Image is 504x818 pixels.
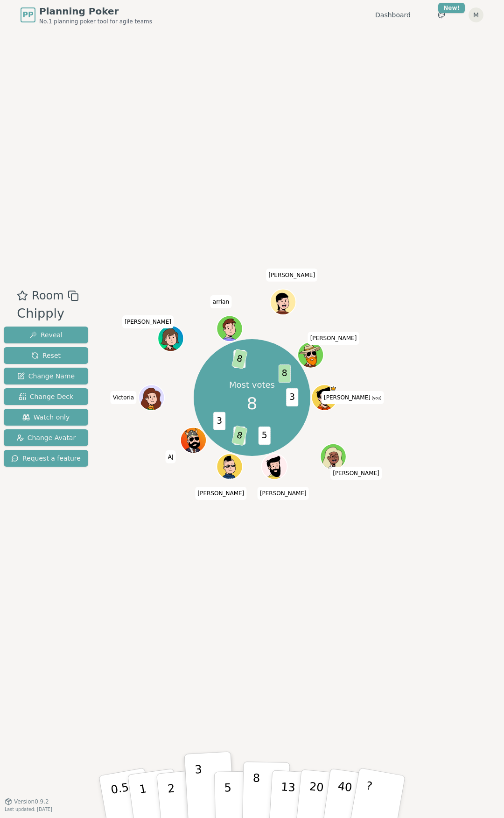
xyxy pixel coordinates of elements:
span: Click to change your name [258,487,309,500]
span: 5 [259,427,271,445]
span: Click to change your name [196,487,247,500]
span: Click to change your name [210,295,231,308]
span: Click to change your name [111,391,137,404]
button: Watch only [4,409,88,426]
span: Click to change your name [266,268,317,281]
button: Reset [4,347,88,364]
span: PP [22,9,33,21]
span: 3 [213,412,225,430]
span: 3 [233,427,245,445]
span: Reset [31,351,61,360]
span: Last updated: [DATE] [5,807,52,812]
span: Planning Poker [39,5,152,18]
span: Click to change your name [308,332,359,345]
div: New! [438,3,465,13]
span: No.1 planning poker tool for agile teams [39,18,152,25]
span: Change Deck [19,392,73,401]
button: Request a feature [4,450,88,467]
button: Reveal [4,327,88,343]
button: New! [433,7,450,23]
span: 8 [231,425,248,446]
button: Change Avatar [4,429,88,446]
span: Change Name [17,371,75,381]
button: M [469,7,483,22]
button: Add as favourite [17,287,28,304]
a: PPPlanning PokerNo.1 planning poker tool for agile teams [21,5,152,25]
button: Change Deck [4,388,88,405]
p: 3 [195,763,205,814]
span: 8 [231,349,248,369]
span: Room [32,287,63,304]
span: 3 [286,388,298,406]
span: Watch only [22,413,70,422]
span: Click to change your name [330,467,382,480]
div: Chipply [17,304,78,323]
span: Reveal [29,330,63,340]
span: Matthew is the host [330,385,336,392]
span: Change Avatar [16,433,76,442]
button: Click to change your avatar [312,385,336,410]
span: 8 [279,364,291,383]
span: Version 0.9.2 [14,798,49,805]
span: (you) [371,396,382,400]
button: Version0.9.2 [5,798,49,805]
span: Request a feature [11,454,81,463]
p: Most votes [229,379,275,391]
span: 2 [233,350,245,368]
button: Change Name [4,368,88,384]
span: Click to change your name [166,450,176,463]
a: Dashboard [375,10,411,20]
span: 8 [247,391,258,416]
span: Click to change your name [322,391,384,404]
span: Click to change your name [122,315,174,328]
